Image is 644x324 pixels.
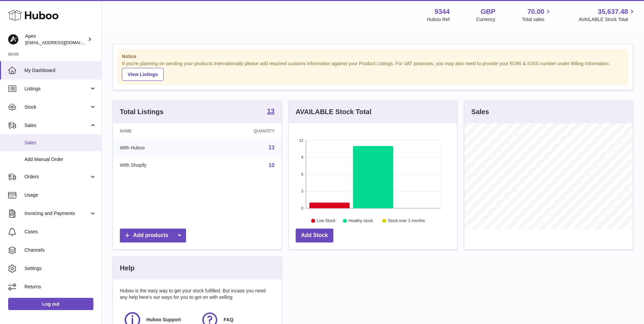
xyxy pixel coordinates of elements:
span: My Dashboard [24,67,96,74]
span: Total sales [522,16,552,23]
text: Stock over 2 months [388,218,425,223]
p: Huboo is the easy way to get your stock fulfilled. But incase you need any help here's our ways f... [120,288,275,301]
a: 70.00 Total sales [522,7,552,23]
h3: Total Listings [120,107,164,116]
text: 9 [301,155,303,159]
th: Name [113,123,204,139]
span: Usage [24,192,96,198]
div: Apex [25,33,86,46]
td: With Shopify [113,157,204,174]
span: AVAILABLE Stock Total [578,16,636,23]
strong: 13 [267,108,274,114]
div: Huboo Ref [427,16,450,23]
span: [EMAIL_ADDRESS][DOMAIN_NAME] [25,40,100,45]
span: Add Manual Order [24,156,96,163]
strong: GBP [481,7,495,16]
text: Healthy stock [348,218,373,223]
span: Invoicing and Payments [24,210,89,217]
h3: Help [120,264,134,273]
th: Quantity [204,123,281,139]
text: 0 [301,206,303,210]
a: Add products [120,229,186,242]
text: 6 [301,172,303,176]
span: FAQ [224,317,234,323]
span: 35,637.48 [598,7,628,16]
strong: 9344 [435,7,450,16]
strong: Notice [122,53,624,60]
h3: AVAILABLE Stock Total [296,107,371,116]
span: 70.00 [527,7,544,16]
span: Cases [24,229,96,235]
h3: Sales [471,107,489,116]
a: 35,637.48 AVAILABLE Stock Total [578,7,636,23]
text: 12 [299,138,303,142]
span: Huboo Support [146,317,181,323]
a: 10 [269,162,275,168]
span: Stock [24,104,89,110]
a: Add Stock [296,229,333,242]
span: Sales [24,122,89,129]
a: 13 [269,145,275,150]
span: Listings [24,86,89,92]
text: 3 [301,189,303,193]
span: Sales [24,140,96,146]
span: Settings [24,265,96,272]
span: Returns [24,284,96,290]
img: internalAdmin-9344@internal.huboo.com [8,34,18,44]
span: Orders [24,174,89,180]
a: View Listings [122,68,164,81]
td: With Huboo [113,139,204,157]
div: Currency [476,16,496,23]
text: Low Stock [317,218,336,223]
a: 13 [267,108,274,116]
span: Channels [24,247,96,253]
a: Log out [8,298,93,310]
div: If you're planning on sending your products internationally please add required customs informati... [122,60,624,81]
